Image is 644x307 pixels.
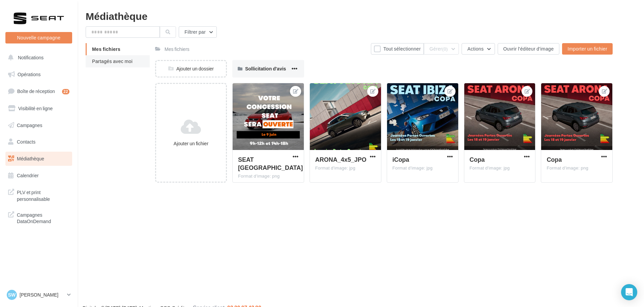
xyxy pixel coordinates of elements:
[17,122,42,128] span: Campagnes
[4,118,74,132] a: Campagnes
[156,65,226,72] div: Ajouter un dossier
[315,156,367,163] span: ARONA_4x5_JPO
[159,140,223,147] div: Ajouter un fichier
[4,185,74,205] a: PLV et print personnalisable
[315,165,376,171] div: Format d'image: jpg
[392,165,453,171] div: Format d'image: jpg
[4,152,74,166] a: Médiathèque
[245,66,286,71] span: Sollicitation d'avis
[17,210,69,225] span: Campagnes DataOnDemand
[20,291,64,298] p: [PERSON_NAME]
[5,288,72,301] a: SW [PERSON_NAME]
[562,43,613,55] button: Importer un fichier
[17,188,69,202] span: PLV et print personnalisable
[17,139,35,145] span: Contacts
[238,156,303,171] span: SEAT moselle
[547,165,607,171] div: Format d'image: png
[4,51,71,65] button: Notifications
[92,58,133,64] span: Partagés avec moi
[8,291,16,298] span: SW
[498,43,560,55] button: Ouvrir l'éditeur d'image
[567,46,607,52] span: Importer un fichier
[424,43,459,55] button: Gérer(0)
[165,46,189,53] div: Mes fichiers
[238,173,298,179] div: Format d'image: png
[442,46,448,52] span: (0)
[86,11,636,21] div: Médiathèque
[17,173,39,178] span: Calendrier
[392,156,409,163] span: iCopa
[371,43,424,55] button: Tout sélectionner
[4,135,74,149] a: Contacts
[17,88,55,94] span: Boîte de réception
[467,46,484,52] span: Actions
[4,208,74,227] a: Campagnes DataOnDemand
[18,55,43,60] span: Notifications
[470,156,485,163] span: Copa
[4,168,74,183] a: Calendrier
[4,101,74,116] a: Visibilité en ligne
[179,26,217,38] button: Filtrer par
[18,105,53,111] span: Visibilité en ligne
[4,84,74,98] a: Boîte de réception22
[18,71,40,77] span: Opérations
[17,156,44,161] span: Médiathèque
[462,43,495,55] button: Actions
[470,165,530,171] div: Format d'image: jpg
[4,67,74,82] a: Opérations
[92,46,120,52] span: Mes fichiers
[621,284,637,300] div: Open Intercom Messenger
[62,89,69,94] div: 22
[5,32,72,43] button: Nouvelle campagne
[547,156,562,163] span: Copa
